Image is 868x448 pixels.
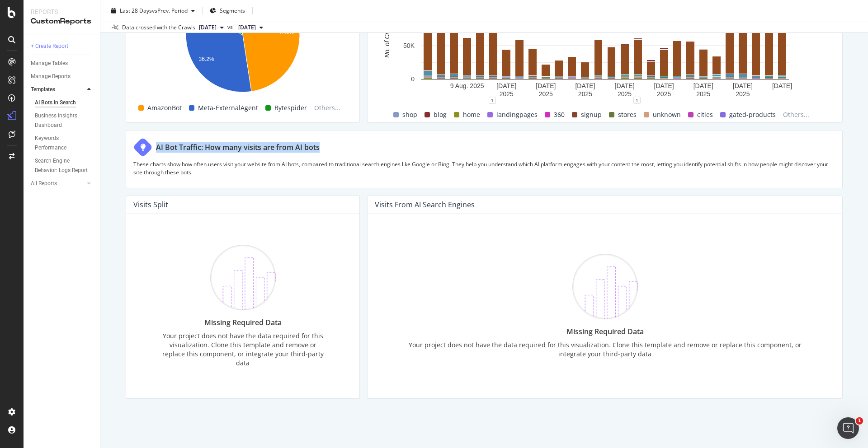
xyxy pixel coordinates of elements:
iframe: Intercom live chat [837,417,859,439]
a: Business Insights Dashboard [35,111,94,130]
text: 2025 [578,90,592,97]
a: Search Engine Behavior: Logs Report [35,156,94,175]
text: 2025 [500,90,514,97]
button: Segments [206,4,249,18]
button: Last 28 DaysvsPrev. Period [108,4,198,18]
div: Visits Split [133,200,168,209]
img: CKGWtfuM.png [210,245,276,310]
span: shop [402,109,417,120]
text: 47.6% [278,28,294,35]
a: Keywords Performance [35,134,94,153]
span: Bytespider [274,103,307,113]
span: AmazonBot [147,103,182,113]
text: 36.2% [199,56,214,62]
text: 2025 [618,90,632,97]
span: landingpages [496,109,538,120]
div: Keywords Performance [35,134,85,153]
span: signup [581,109,602,120]
text: [DATE] [693,82,713,89]
text: 50K [403,42,415,49]
button: [DATE] [195,22,227,33]
div: 1 [633,97,641,104]
div: Search Engine Behavior: Logs Report [35,156,88,175]
text: 0 [411,75,415,83]
text: [DATE] [772,82,792,89]
text: 2025 [657,90,671,97]
div: CustomReports [31,16,93,27]
div: Manage Tables [31,59,68,68]
span: stores [618,109,637,120]
span: gated-products [729,109,776,120]
span: vs Prev. Period [152,7,188,14]
a: + Create Report [31,42,94,51]
div: Visits from AI Search EnginesMissing Required DataYour project does not have the data required fo... [367,196,843,399]
span: Last 28 Days [120,7,152,14]
a: Templates [31,85,85,94]
div: Reports [31,7,93,16]
span: 1 [856,417,863,425]
div: Your project does not have the data required for this visualization. Clone this template and remo... [159,331,327,368]
a: Manage Reports [31,72,94,81]
div: Visits SplitMissing Required DataYour project does not have the data required for this visualizat... [126,196,360,399]
a: All Reports [31,179,85,188]
div: AI Bot Traffic: How many visits are from AI botsThese charts show how often users visit your webs... [126,130,843,188]
span: Others... [311,103,344,113]
span: Others... [779,109,813,120]
span: Segments [220,7,245,14]
div: Manage Reports [31,72,71,81]
text: 2025 [736,90,750,97]
img: CKGWtfuM.png [572,254,638,319]
text: [DATE] [536,82,556,89]
div: Visits from AI Search Engines [375,200,475,209]
a: Manage Tables [31,59,94,68]
text: [DATE] [575,82,595,89]
span: 2025 Aug. 4th [238,23,256,32]
div: Templates [31,85,55,94]
div: Business Insights Dashboard [35,111,87,130]
text: 9 Aug. 2025 [450,82,484,89]
div: + Create Report [31,42,68,51]
div: All Reports [31,179,57,188]
span: home [463,109,480,120]
text: 2025 [696,90,710,97]
text: [DATE] [733,82,753,89]
div: Your project does not have the data required for this visualization. Clone this template and remo... [400,341,810,359]
button: [DATE] [235,22,267,33]
span: 2025 Sep. 1st [199,23,217,32]
div: Missing Required Data [159,317,327,328]
a: AI Bots in Search [35,98,94,107]
text: [DATE] [496,82,516,89]
text: 2025 [539,90,553,97]
div: 1 [489,97,496,104]
div: AI Bots in Search [35,98,76,107]
div: Data crossed with the Crawls [122,23,195,32]
text: [DATE] [654,82,674,89]
text: [DATE] [615,82,635,89]
span: blog [434,109,447,120]
span: Meta-ExternalAgent [198,103,258,113]
span: cities [697,109,713,120]
div: Missing Required Data [400,327,810,337]
span: 360 [554,109,565,120]
div: AI Bot Traffic: How many visits are from AI bots [156,142,320,153]
p: These charts show how often users visit your website from AI bots, compared to traditional search... [133,160,835,176]
span: vs [227,23,235,31]
span: unknown [653,109,681,120]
